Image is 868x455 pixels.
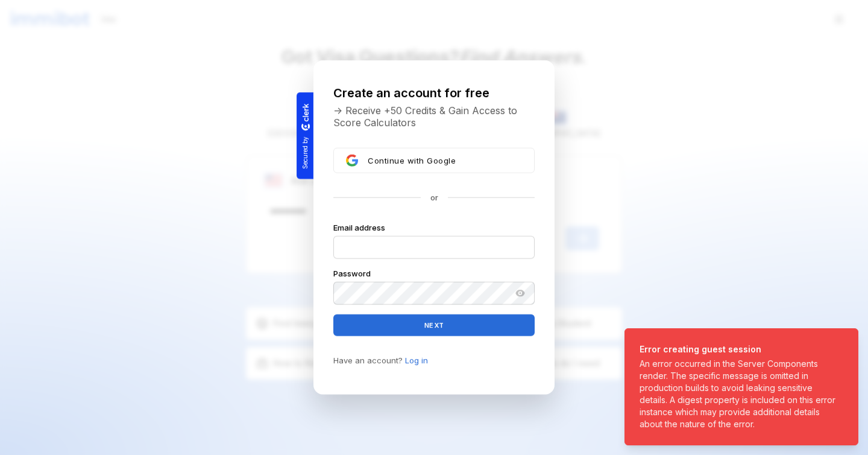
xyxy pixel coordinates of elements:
[346,154,358,167] img: Sign in with Google
[333,269,371,279] label: Password
[513,286,527,301] button: Show password
[430,192,438,203] p: or
[640,358,838,430] div: An error occurred in the Server Components render. The specific message is omitted in production ...
[333,148,535,173] button: Sign in with GoogleContinue with Google
[301,103,309,132] a: Clerk logo
[405,355,428,365] a: Log in
[333,84,535,102] h1: Create an account for free
[333,223,385,234] label: Email address
[302,136,308,169] p: Secured by
[333,104,535,129] p: -> Receive +50 Credits & Gain Access to Score Calculators
[640,343,838,355] div: Error creating guest session
[333,355,403,365] span: Have an account?
[368,156,456,165] span: Continue with Google
[333,314,535,336] button: next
